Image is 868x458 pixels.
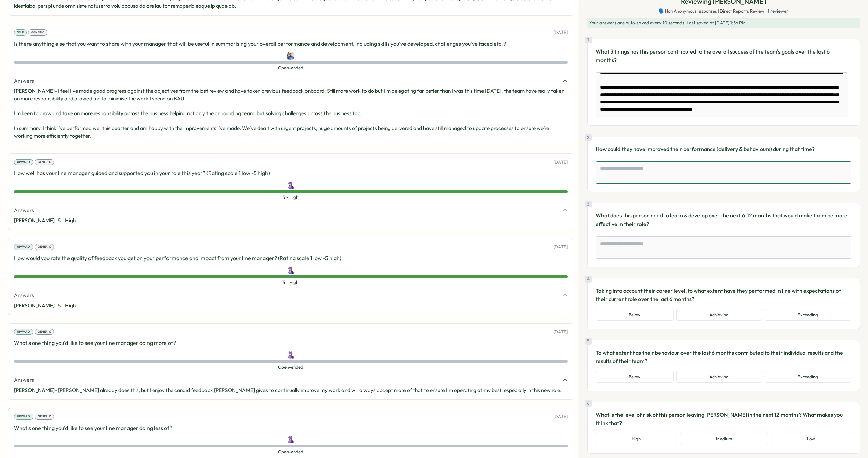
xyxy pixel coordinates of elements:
[35,159,54,165] div: Generic
[585,134,592,141] div: 2
[14,329,33,335] div: Upward
[14,376,34,384] span: Answers
[765,309,851,321] button: Exceeding
[14,302,568,309] p: - 5 - High
[553,414,568,420] p: [DATE]
[596,47,851,64] p: What 3 things has this person contributed to the overall success of the team's goals over the las...
[14,217,55,224] span: [PERSON_NAME]
[14,449,568,455] span: Open-ended
[585,400,592,407] div: 6
[658,8,788,14] span: 🗣️ Non Anonymous responses | Direct Reports Review | 1 reviewer
[14,29,27,36] div: Self
[35,329,54,335] div: Generic
[596,411,851,428] p: What is the level of risk of this person leaving [PERSON_NAME] in the next 12 months? What makes ...
[553,329,568,335] p: [DATE]
[14,254,568,263] p: How would you rate the quality of feedback you get on your performance and impact from your line ...
[287,351,294,359] img: Allyn Neal
[287,182,294,189] img: Allyn Neal
[14,40,568,48] p: Is there anything else that you want to share with your manager that will be useful in summarisin...
[553,244,568,250] p: [DATE]
[14,207,568,214] button: Answers
[14,364,568,370] span: Open-ended
[14,169,568,178] p: How well has your line manager guided and supported you in your role this year? (Rating scale 1 l...
[14,77,568,85] button: Answers
[14,292,568,299] button: Answers
[35,414,54,420] div: Generic
[287,436,294,443] img: Allyn Neal
[585,201,592,207] div: 3
[596,371,674,383] button: Below
[14,376,568,384] button: Answers
[14,217,568,224] p: - 5 - High
[14,414,33,420] div: Upward
[14,88,55,94] span: [PERSON_NAME]
[14,424,568,432] p: What's one thing you'd like to see your line manager doing less of?
[14,65,568,71] span: Open-ended
[676,309,762,321] button: Achieving
[553,29,568,36] p: [DATE]
[596,309,674,321] button: Below
[14,339,568,347] p: What's one thing you'd like to see your line manager doing more of?
[596,287,851,304] p: Taking into account their career level, to what extent have they performed in line with expectati...
[585,276,592,283] div: 4
[14,77,34,85] span: Answers
[589,20,684,25] span: Your answers are auto-saved every 10 seconds
[771,433,851,445] button: Low
[14,244,33,250] div: Upward
[765,371,851,383] button: Exceeding
[680,433,768,445] button: Medium
[585,37,592,43] div: 1
[14,387,568,394] p: - [PERSON_NAME] already does this, but I enjoy the candid feedback [PERSON_NAME] gives to continu...
[14,207,34,214] span: Answers
[14,302,55,309] span: [PERSON_NAME]
[676,371,762,383] button: Achieving
[14,159,33,165] div: Upward
[14,292,34,299] span: Answers
[287,267,294,274] img: Allyn Neal
[14,87,568,140] p: - I feel I’ve made good progress against the objectives from the last review and have taken previ...
[14,279,568,286] span: 5 - High
[596,349,851,366] p: To what extent has their behaviour over the last 6 months contributed to their individual results...
[287,52,294,60] img: Paul Hemsley
[585,338,592,345] div: 5
[553,159,568,165] p: [DATE]
[587,18,860,28] div: . Last saved at [DATE] 1:56 PM
[596,145,851,153] p: How could they have improved their performance (delivery & behaviours) during that time?
[35,244,54,250] div: Generic
[28,29,47,36] div: Generic
[596,211,851,228] p: What does this person need to learn & develop over the next 6-12 months that would make them be m...
[14,387,55,393] span: [PERSON_NAME]
[596,433,677,445] button: High
[14,194,568,201] span: 5 - High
